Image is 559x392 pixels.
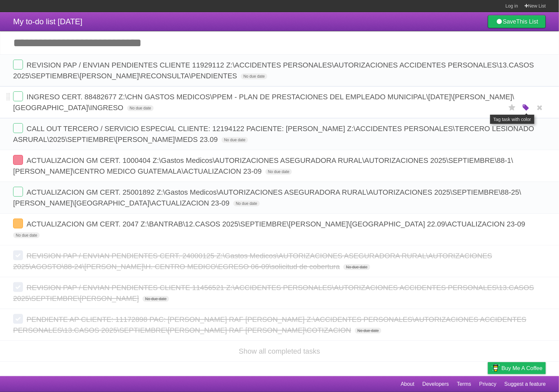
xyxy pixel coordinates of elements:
[13,93,514,112] span: INGRESO CERT. 88482677 Z:\CHN GASTOS MEDICOS\PPEM - PLAN DE PRESTACIONES DEL EMPLEADO MUNICIPAL\[...
[401,378,414,390] a: About
[13,60,23,69] label: Done
[13,314,23,324] label: Done
[488,15,546,28] a: SaveThis List
[502,363,543,374] span: Buy me a coffee
[233,201,260,206] span: No due date
[13,91,23,101] label: Done
[479,378,496,390] a: Privacy
[13,155,23,165] label: Done
[13,219,23,228] label: Done
[27,220,527,228] span: ACTUALIZACION GM CERT. 2047 Z:\BANTRAB\12.CASOS 2025\SEPTIEMBRE\[PERSON_NAME]\[GEOGRAPHIC_DATA] 2...
[505,378,546,390] a: Suggest a feature
[239,347,320,355] a: Show all completed tasks
[143,296,169,302] span: No due date
[355,328,381,334] span: No due date
[13,61,534,80] span: REVISION PAP / ENVIAN PENDIENTES CLIENTE 11929112 Z:\ACCIDENTES PERSONALES\AUTORIZACIONES ACCIDEN...
[13,232,40,238] span: No due date
[491,363,500,374] img: Buy me a coffee
[13,187,23,197] label: Done
[343,264,370,270] span: No due date
[422,378,449,390] a: Developers
[222,137,248,143] span: No due date
[13,282,23,292] label: Done
[265,169,292,175] span: No due date
[13,125,534,144] span: CALL OUT TERCERO / SERVICIO ESPECIAL CLIENTE: 12194122 PACIENTE: [PERSON_NAME] Z:\ACCIDENTES PERS...
[13,17,83,26] span: My to-do list [DATE]
[241,73,267,79] span: No due date
[506,102,518,113] label: Star task
[488,362,546,374] a: Buy me a coffee
[13,252,492,271] span: REVISION PAP / ENVIAN PENDIENTES CERT. 24000125 Z:\Gastos Medicos\AUTORIZACIONES ASEGURADORA RURA...
[13,156,513,175] span: ACTUALIZACION GM CERT. 1000404 Z:\Gastos Medicos\AUTORIZACIONES ASEGURADORA RURAL\AUTORIZACIONES ...
[13,315,527,334] span: PENDIENTE AP CLIENTE: 11172898 PAC: [PERSON_NAME] RAF [PERSON_NAME] Z:\ACCIDENTES PERSONALES\AUTO...
[13,188,521,207] span: ACTUALIZACION GM CERT. 25001892 Z:\Gastos Medicos\AUTORIZACIONES ASEGURADORA RURAL\AUTORIZACIONES...
[13,250,23,260] label: Done
[13,284,534,303] span: REVISION PAP / ENVIAN PENDIENTES CLIENTE 11456521 Z:\ACCIDENTES PERSONALES\AUTORIZACIONES ACCIDEN...
[127,105,154,111] span: No due date
[516,18,538,25] b: This List
[13,123,23,133] label: Done
[457,378,472,390] a: Terms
